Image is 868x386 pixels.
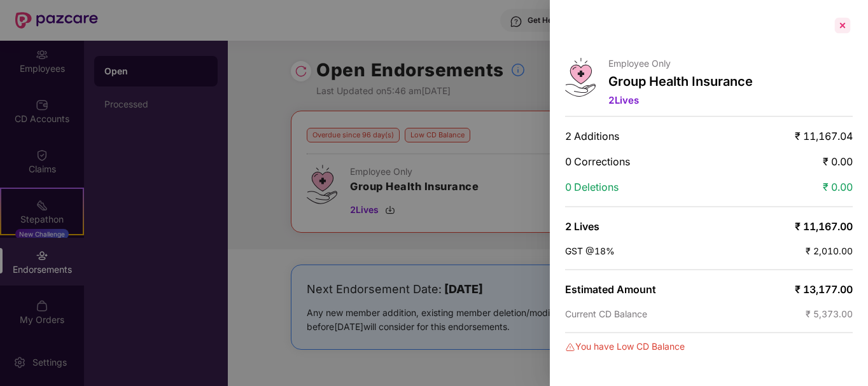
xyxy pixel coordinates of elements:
[608,94,639,106] span: 2 Lives
[565,220,599,233] span: 2 Lives
[565,283,656,296] span: Estimated Amount
[806,308,853,319] span: ₹ 5,373.00
[565,340,853,354] div: You have Low CD Balance
[565,130,619,142] span: 2 Additions
[565,155,630,168] span: 0 Corrections
[823,155,853,168] span: ₹ 0.00
[795,220,853,233] span: ₹ 11,167.00
[608,58,753,69] p: Employee Only
[565,58,596,97] img: svg+xml;base64,PHN2ZyB4bWxucz0iaHR0cDovL3d3dy53My5vcmcvMjAwMC9zdmciIHdpZHRoPSI0Ny43MTQiIGhlaWdodD...
[565,308,647,319] span: Current CD Balance
[806,245,853,256] span: ₹ 2,010.00
[823,181,853,193] span: ₹ 0.00
[565,342,575,352] img: svg+xml;base64,PHN2ZyBpZD0iRGFuZ2VyLTMyeDMyIiB4bWxucz0iaHR0cDovL3d3dy53My5vcmcvMjAwMC9zdmciIHdpZH...
[565,245,615,256] span: GST @18%
[608,74,753,89] p: Group Health Insurance
[795,283,853,296] span: ₹ 13,177.00
[795,130,853,142] span: ₹ 11,167.04
[565,181,619,193] span: 0 Deletions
